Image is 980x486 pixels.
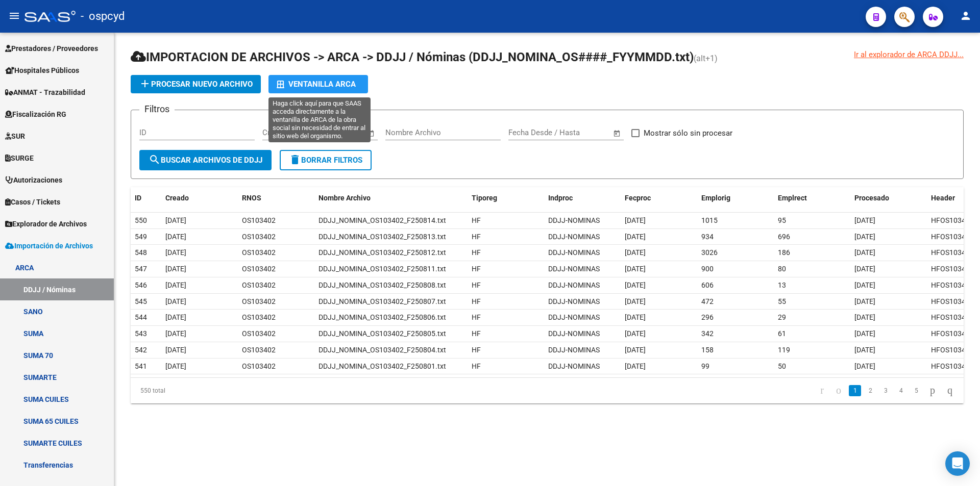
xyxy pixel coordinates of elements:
span: ID [135,194,141,202]
span: HF [472,248,481,257]
datatable-header-cell: Tiporeg [468,187,544,209]
span: SURGE [5,152,34,164]
span: DDJJ-NOMINAS [548,346,600,354]
span: 158 [701,346,714,354]
datatable-header-cell: Emplorig [697,187,774,209]
a: go to previous page [831,385,846,396]
datatable-header-cell: Emplrect [774,187,850,209]
span: Borrar Filtros [289,156,362,165]
button: Borrar Filtros [280,150,372,170]
span: [DATE] [854,346,875,354]
span: DDJJ_NOMINA_OS103402_F250814.txt [318,216,446,224]
span: OS103402 [242,281,276,289]
datatable-header-cell: Fecproc [621,187,697,209]
span: 696 [778,233,790,241]
mat-icon: add [139,78,151,90]
span: 546 [135,281,147,289]
span: [DATE] [625,265,646,273]
span: DDJJ-NOMINAS [548,265,600,273]
input: End date [305,128,354,137]
span: DDJJ_NOMINA_OS103402_F250805.txt [318,329,446,338]
a: go to last page [943,385,957,396]
span: 95 [778,216,786,224]
span: 934 [701,233,714,241]
span: 342 [701,329,714,338]
span: ANMAT - Trazabilidad [5,87,85,98]
span: [DATE] [625,233,646,241]
span: [DATE] [625,329,646,338]
span: [DATE] [625,313,646,321]
span: [DATE] [854,233,875,241]
button: Procesar nuevo archivo [131,75,261,93]
span: HF [472,362,481,370]
span: [DATE] [854,248,875,257]
span: 61 [778,329,786,338]
span: Mostrar sólo sin procesar [644,127,732,139]
span: [DATE] [165,281,186,289]
div: Open Intercom Messenger [945,451,970,476]
span: DDJJ_NOMINA_OS103402_F250807.txt [318,297,446,305]
span: [DATE] [165,313,186,321]
span: 472 [701,297,714,305]
span: [DATE] [625,362,646,370]
a: go to next page [925,385,940,396]
span: DDJJ_NOMINA_OS103402_F250806.txt [318,313,446,321]
span: HF [472,281,481,289]
span: DDJJ_NOMINA_OS103402_F250801.txt [318,362,446,370]
span: [DATE] [854,297,875,305]
span: HF [472,329,481,338]
span: Hospitales Públicos [5,65,79,76]
a: 1 [849,385,861,396]
span: [DATE] [625,216,646,224]
span: 296 [701,313,714,321]
span: OS103402 [242,216,276,224]
span: 606 [701,281,714,289]
datatable-header-cell: RNOS [238,187,314,209]
div: Ventanilla ARCA [277,75,360,93]
span: DDJJ-NOMINAS [548,313,600,321]
li: page 3 [878,382,893,399]
input: Start date [262,128,296,137]
span: [DATE] [165,265,186,273]
span: 186 [778,248,790,257]
span: Emplorig [701,194,730,202]
span: 543 [135,329,147,338]
datatable-header-cell: Procesado [850,187,927,209]
span: OS103402 [242,297,276,305]
span: DDJJ_NOMINA_OS103402_F250812.txt [318,248,446,257]
datatable-header-cell: Nombre Archivo [314,187,468,209]
span: OS103402 [242,233,276,241]
span: DDJJ-NOMINAS [548,362,600,370]
span: HF [472,313,481,321]
span: [DATE] [625,297,646,305]
span: [DATE] [165,329,186,338]
span: Buscar Archivos de DDJJ [149,156,262,165]
li: page 4 [893,382,909,399]
span: - ospcyd [81,5,125,28]
h3: Filtros [139,102,175,116]
span: [DATE] [165,346,186,354]
span: 99 [701,362,709,370]
span: Header [931,194,955,202]
span: [DATE] [854,265,875,273]
span: DDJJ-NOMINAS [548,329,600,338]
span: [DATE] [854,216,875,224]
span: [DATE] [854,329,875,338]
span: OS103402 [242,248,276,257]
datatable-header-cell: Creado [161,187,238,209]
span: 548 [135,248,147,257]
button: Buscar Archivos de DDJJ [139,150,272,170]
span: HF [472,216,481,224]
span: 80 [778,265,786,273]
span: 545 [135,297,147,305]
span: 3026 [701,248,718,257]
span: DDJJ_NOMINA_OS103402_F250813.txt [318,233,446,241]
span: DDJJ-NOMINAS [548,281,600,289]
span: Prestadores / Proveedores [5,43,98,54]
span: 550 [135,216,147,224]
span: 13 [778,281,786,289]
span: [DATE] [854,281,875,289]
span: Casos / Tickets [5,196,60,208]
span: [DATE] [625,346,646,354]
li: page 1 [847,382,863,399]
